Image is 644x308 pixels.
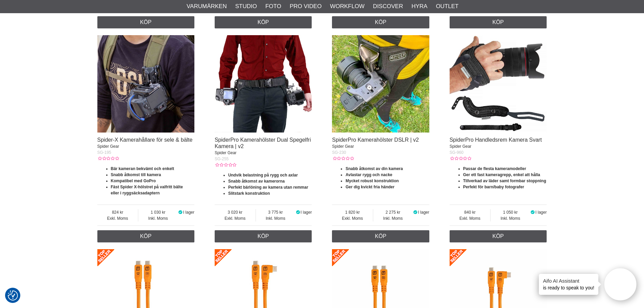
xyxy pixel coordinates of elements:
[97,35,195,133] img: Spider-X Kamerahållare för sele & bälte
[290,2,321,11] a: Pro Video
[373,215,413,221] span: Inkl. Moms
[411,2,427,11] a: Hyra
[345,185,395,189] strong: Ger dig kvickt fria händer
[450,35,547,133] img: SpiderPro Handledsrem Kamera Svart
[215,137,311,149] a: SpiderPro Kamerahölster Dual Spegelfri Kamera | v2
[535,210,547,215] span: I lager
[332,137,419,143] a: SpiderPro Kamerahölster DSLR | v2
[373,2,403,11] a: Discover
[97,16,195,28] a: Köp
[332,16,429,28] a: Köp
[235,2,257,11] a: Studio
[450,156,471,162] div: Kundbetyg: 0
[332,209,373,215] span: 1 820
[491,215,530,221] span: Inkl. Moms
[97,215,138,221] span: Exkl. Moms
[228,191,270,196] strong: Slitstark konstruktion
[187,2,227,11] a: Varumärken
[418,210,429,215] span: I lager
[332,230,429,242] a: Köp
[491,209,530,215] span: 1 050
[111,166,174,171] strong: Bär kameran bekvämt och enkelt
[215,162,236,168] div: Kundbetyg: 0
[215,209,256,215] span: 3 020
[332,156,354,162] div: Kundbetyg: 0
[345,166,403,171] strong: Snabb åtkomst av din kamera
[111,179,156,183] strong: Kompatibel med GoPro
[539,274,598,295] div: is ready to speak to you!
[138,215,178,221] span: Inkl. Moms
[97,230,195,242] a: Köp
[111,172,161,177] strong: Snabb åtkomst till kamera
[332,144,354,149] span: Spider Gear
[345,172,392,177] strong: Avlastar rygg och nacke
[450,137,542,143] a: SpiderPro Handledsrem Kamera Svart
[111,185,183,189] strong: Fäst Spider X-hölstret på valfritt bälte
[450,215,491,221] span: Exkl. Moms
[373,209,413,215] span: 2 275
[97,144,119,149] span: Spider Gear
[450,150,463,155] span: SG-960
[332,150,346,155] span: SG-230
[450,16,547,28] a: Köp
[463,166,526,171] strong: Passar de flesta kameramodeller
[8,289,18,302] button: Samtyckesinställningar
[97,156,119,162] div: Kundbetyg: 0
[228,173,298,177] strong: Undvik belastning på rygg och axlar
[450,209,491,215] span: 840
[215,230,312,242] a: Köp
[436,2,458,11] a: Outlet
[138,209,178,215] span: 1 030
[8,290,18,301] img: Revisit consent button
[330,2,364,11] a: Workflow
[228,185,308,190] strong: Perfekt bärlöning av kamera utan remmar
[450,230,547,242] a: Köp
[543,277,594,284] h4: Aifo AI Assistant
[215,157,229,161] span: SG-255
[295,210,301,215] i: I lager
[463,179,546,183] strong: Tillverkad av läder samt formbar stoppning
[256,215,295,221] span: Inkl. Moms
[413,210,418,215] i: I lager
[215,35,312,133] img: SpiderPro Kamerahölster Dual Spegelfri Kamera | v2
[215,215,256,221] span: Exkl. Moms
[215,16,312,28] a: Köp
[332,215,373,221] span: Exkl. Moms
[463,172,540,177] strong: Ger ett fast kameragrepp, enkel att hålla
[178,210,183,215] i: I lager
[97,150,111,155] span: SG-195
[265,2,281,11] a: Foto
[463,185,524,189] strong: Perfekt för barn/baby fotografer
[301,210,312,215] span: I lager
[97,137,193,143] a: Spider-X Kamerahållare för sele & bälte
[228,179,285,184] strong: Snabb åtkomst av kamerorna
[183,210,194,215] span: I lager
[256,209,295,215] span: 3 775
[450,144,472,149] span: Spider Gear
[215,150,237,155] span: Spider Gear
[97,209,138,215] span: 824
[332,35,429,133] img: SpiderPro Kamerahölster DSLR | v2
[111,191,160,195] strong: eller i ryggsäcksadaptern
[345,179,399,183] strong: Mycket robust konstruktion
[530,210,535,215] i: I lager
